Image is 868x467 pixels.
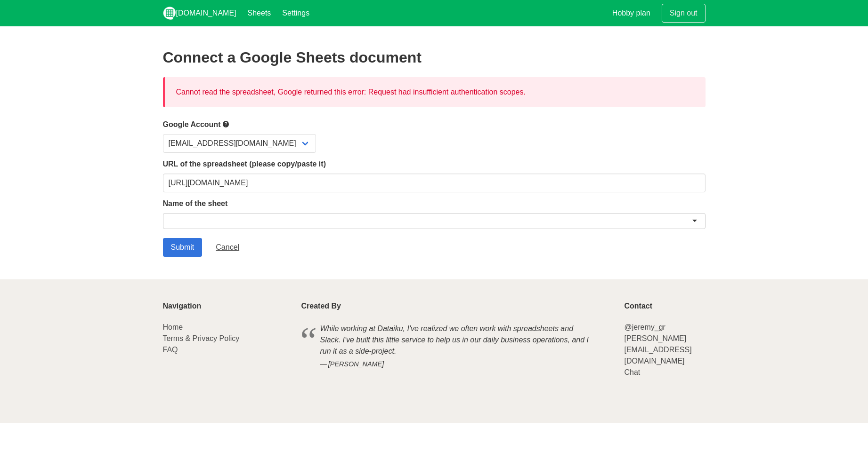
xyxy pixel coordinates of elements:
[163,238,203,257] input: Submit
[624,323,665,331] a: @jeremy_gr
[163,7,176,20] img: logo_v2_white.png
[163,198,706,209] label: Name of the sheet
[320,359,594,370] cite: [PERSON_NAME]
[624,302,705,310] p: Contact
[163,334,240,342] a: Terms & Privacy Policy
[163,346,178,354] a: FAQ
[301,302,613,310] p: Created By
[624,334,691,365] a: [PERSON_NAME][EMAIL_ADDRESS][DOMAIN_NAME]
[163,119,706,130] label: Google Account
[662,4,706,23] a: Sign out
[163,77,706,107] div: Cannot read the spreadsheet, Google returned this error: Request had insufficient authentication ...
[163,158,706,170] label: URL of the spreadsheet (please copy/paste it)
[163,174,706,192] input: Should start with https://docs.google.com/spreadsheets/d/
[163,302,290,310] p: Navigation
[301,322,613,371] blockquote: While working at Dataiku, I've realized we often work with spreadsheets and Slack. I've built thi...
[163,323,183,331] a: Home
[208,238,247,257] a: Cancel
[163,49,706,66] h2: Connect a Google Sheets document
[624,368,640,376] a: Chat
